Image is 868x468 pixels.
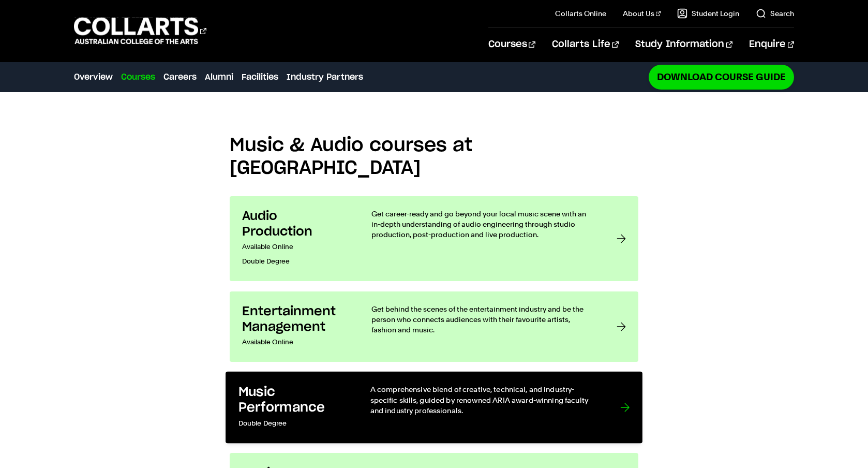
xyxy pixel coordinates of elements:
[623,8,661,19] a: About Us
[242,254,351,269] p: Double Degree
[74,16,206,46] div: Go to homepage
[370,384,600,416] p: A comprehensive blend of creative, technical, and industry-specific skills, guided by renowned AR...
[163,71,197,83] a: Careers
[238,384,349,416] h3: Music Performance
[230,291,638,362] a: Entertainment Management Available Online Get behind the scenes of the entertainment industry and...
[649,65,794,89] a: Download Course Guide
[677,8,739,19] a: Student Login
[226,371,642,443] a: Music Performance Double Degree A comprehensive blend of creative, technical, and industry-specif...
[242,304,351,335] h3: Entertainment Management
[74,71,113,83] a: Overview
[230,196,638,281] a: Audio Production Available Online Double Degree Get career-ready and go beyond your local music s...
[121,71,155,83] a: Courses
[488,27,535,62] a: Courses
[242,209,351,240] h3: Audio Production
[242,240,351,254] p: Available Online
[552,27,619,62] a: Collarts Life
[287,71,363,83] a: Industry Partners
[749,27,794,62] a: Enquire
[555,8,606,19] a: Collarts Online
[242,335,351,349] p: Available Online
[230,134,638,180] h2: Music & Audio courses at [GEOGRAPHIC_DATA]
[756,8,794,19] a: Search
[205,71,233,83] a: Alumni
[371,209,596,240] p: Get career-ready and go beyond your local music scene with an in-depth understanding of audio eng...
[238,416,349,431] p: Double Degree
[371,304,596,335] p: Get behind the scenes of the entertainment industry and be the person who connects audiences with...
[635,27,732,62] a: Study Information
[242,71,278,83] a: Facilities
